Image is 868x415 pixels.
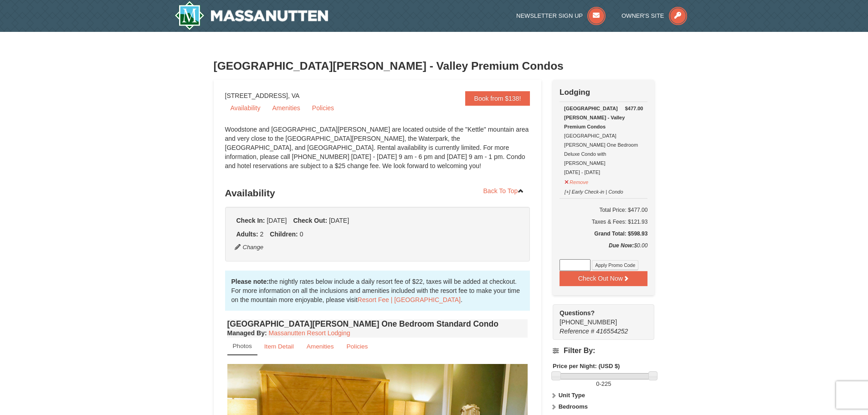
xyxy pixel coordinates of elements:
h6: Total Price: $477.00 [560,205,647,215]
a: Availability [225,101,266,115]
a: Newsletter Sign Up [516,12,606,19]
h3: [GEOGRAPHIC_DATA][PERSON_NAME] - Valley Premium Condos [214,57,655,75]
small: Item Detail [264,343,294,350]
h5: Grand Total: $598.93 [560,229,647,238]
small: Amenities [307,343,334,350]
strong: Please note: [231,278,269,285]
a: Massanutten Resort [175,1,329,30]
span: 0 [300,231,303,238]
a: Massanutten Resort Lodging [269,329,350,337]
strong: Adults: [236,231,258,238]
strong: Bedrooms [559,403,588,410]
h4: Filter By: [553,347,654,355]
span: 2 [260,231,264,238]
button: Apply Promo Code [592,260,638,270]
a: Amenities [301,338,340,355]
strong: : [227,329,267,337]
strong: $477.00 [625,104,643,113]
a: Owner's Site [621,12,687,19]
a: Item Detail [258,338,300,355]
span: 416554252 [596,328,628,335]
div: Taxes & Fees: $121.93 [560,217,647,226]
strong: [GEOGRAPHIC_DATA][PERSON_NAME] - Valley Premium Condos [564,106,625,129]
img: Massanutten Resort Logo [175,1,329,30]
button: Check Out Now [560,271,647,286]
span: [DATE] [267,217,287,224]
span: Newsletter Sign Up [516,12,583,19]
strong: Unit Type [559,392,585,399]
a: Policies [340,338,374,355]
a: Book from $138! [465,91,530,106]
strong: Check Out: [293,217,327,224]
strong: Questions? [560,309,595,317]
label: - [553,379,654,389]
a: Policies [307,101,339,115]
a: Resort Fee | [GEOGRAPHIC_DATA] [358,296,461,303]
button: Remove [564,175,589,187]
div: $0.00 [560,241,647,259]
a: Back To Top [478,184,530,198]
small: Policies [346,343,368,350]
small: Photos [233,343,252,349]
span: 225 [601,380,611,387]
span: Managed By [227,329,265,337]
span: Owner's Site [621,12,664,19]
strong: Price per Night: (USD $) [553,363,620,369]
button: [+] Early Check-in | Condo [564,185,624,196]
h4: [GEOGRAPHIC_DATA][PERSON_NAME] One Bedroom Standard Condo [227,319,528,328]
span: 0 [596,380,599,387]
div: the nightly rates below include a daily resort fee of $22, taxes will be added at checkout. For m... [225,271,530,311]
span: [PHONE_NUMBER] [560,308,638,326]
div: [GEOGRAPHIC_DATA][PERSON_NAME] One Bedroom Deluxe Condo with [PERSON_NAME] [DATE] - [DATE] [564,104,643,177]
a: Photos [227,338,257,355]
span: Reference # [560,328,594,335]
span: [DATE] [329,217,349,224]
strong: Children: [270,231,298,238]
strong: Lodging [560,88,590,97]
strong: Check In: [236,217,265,224]
strong: Due Now: [609,242,634,249]
a: Amenities [267,101,305,115]
button: Change [234,242,264,252]
h3: Availability [225,184,530,202]
div: Woodstone and [GEOGRAPHIC_DATA][PERSON_NAME] are located outside of the "Kettle" mountain area an... [225,125,530,179]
